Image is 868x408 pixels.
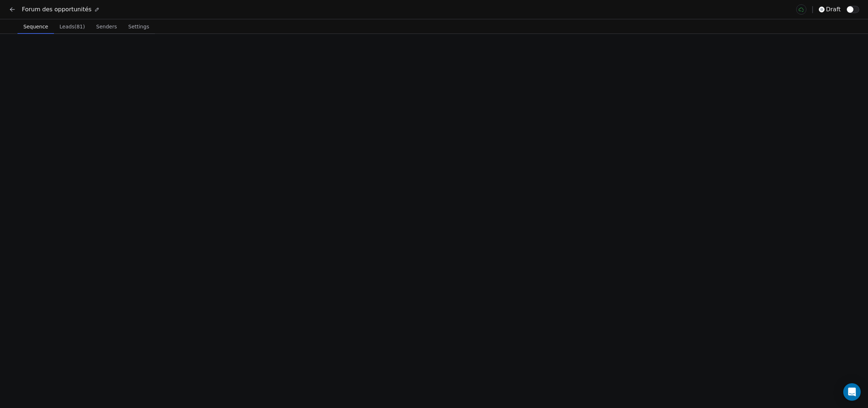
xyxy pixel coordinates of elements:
div: Open Intercom Messenger [843,383,861,401]
span: Senders [93,21,120,32]
span: Leads (81) [57,21,88,32]
span: Forum des opportunités [22,5,92,14]
span: Settings [125,21,152,32]
span: draft [826,5,841,14]
span: Sequence [20,21,51,32]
